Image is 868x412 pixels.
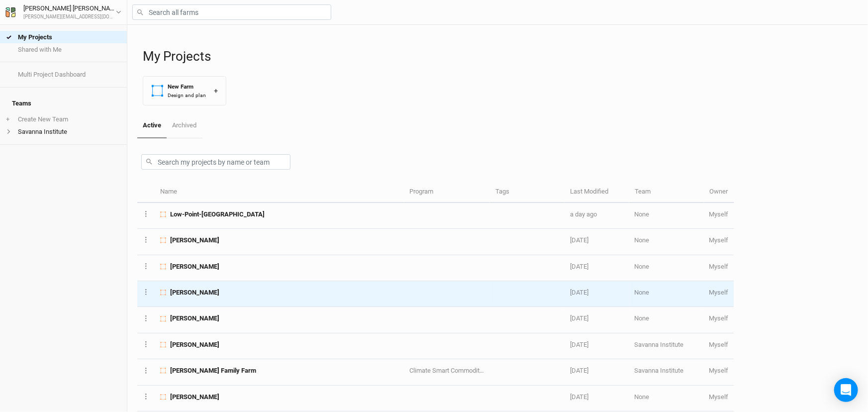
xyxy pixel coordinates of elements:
[143,49,858,64] h1: My Projects
[155,182,404,203] th: Name
[168,92,206,99] div: Design and plan
[170,288,219,297] span: Garrett Hilpipre
[170,314,219,323] span: Klint Koster
[629,255,704,281] td: None
[132,4,331,20] input: Search all farms
[170,210,265,219] span: Low-Point-Washburn
[6,115,9,123] span: +
[709,393,729,401] span: meredith@savannainstitute.org
[137,113,167,138] a: Active
[709,289,729,296] span: meredith@savannainstitute.org
[629,307,704,333] td: None
[629,281,704,307] td: None
[709,314,729,322] span: meredith@savannainstitute.org
[170,340,219,349] span: Wade Dooley
[167,113,202,137] a: Archived
[704,182,734,203] th: Owner
[570,367,588,374] span: Jun 3, 2025 12:09 PM
[170,236,219,245] span: Steve Lawless
[570,210,597,218] span: Aug 19, 2025 12:49 PM
[6,94,121,113] h4: Teams
[570,236,588,244] span: Jul 4, 2025 4:22 PM
[570,314,588,322] span: Jun 6, 2025 2:52 PM
[168,83,206,91] div: New Farm
[629,203,704,229] td: None
[170,393,219,402] span: Carly Zierke
[709,263,729,270] span: meredith@savannainstitute.org
[709,236,729,244] span: meredith@savannainstitute.org
[570,289,588,296] span: Jun 19, 2025 1:26 PM
[834,378,858,402] div: Open Intercom Messenger
[629,182,704,203] th: Team
[143,76,226,105] button: New FarmDesign and plan+
[141,154,290,170] input: Search my projects by name or team
[709,367,729,374] span: meredith@savannainstitute.org
[5,3,122,21] button: [PERSON_NAME] [PERSON_NAME][PERSON_NAME][EMAIL_ADDRESS][DOMAIN_NAME]
[709,210,729,218] span: meredith@savannainstitute.org
[409,367,488,374] span: Climate Smart Commodities
[490,182,565,203] th: Tags
[709,341,729,348] span: meredith@savannainstitute.org
[570,263,588,270] span: Jul 1, 2025 12:29 PM
[629,229,704,255] td: None
[629,386,704,412] td: None
[629,333,704,359] td: Savanna Institute
[23,13,116,21] div: [PERSON_NAME][EMAIL_ADDRESS][DOMAIN_NAME]
[629,359,704,385] td: Savanna Institute
[23,3,116,13] div: [PERSON_NAME] [PERSON_NAME]
[170,262,219,271] span: Joel Schanbacher
[570,341,588,348] span: Jun 6, 2025 12:23 PM
[170,366,256,375] span: Zimmer Family Farm
[565,182,629,203] th: Last Modified
[404,182,489,203] th: Program
[214,86,218,96] div: +
[570,393,588,401] span: May 23, 2025 9:26 AM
